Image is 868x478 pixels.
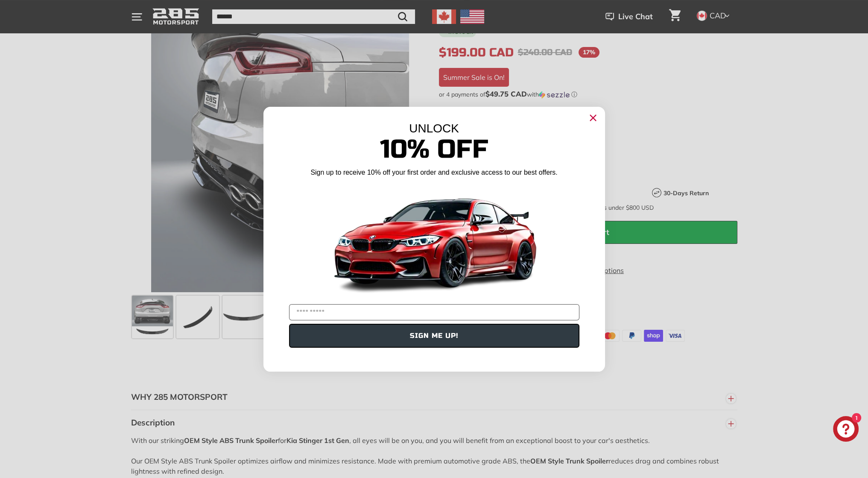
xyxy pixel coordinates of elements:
button: SIGN ME UP! [289,324,579,348]
button: Close dialog [586,111,600,125]
span: 10% Off [380,134,488,165]
img: Banner showing BMW 4 Series Body kit [327,181,541,301]
span: UNLOCK [409,122,459,135]
span: Sign up to receive 10% off your first order and exclusive access to our best offers. [310,169,557,176]
input: YOUR EMAIL [289,304,579,320]
inbox-online-store-chat: Shopify online store chat [830,416,861,444]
